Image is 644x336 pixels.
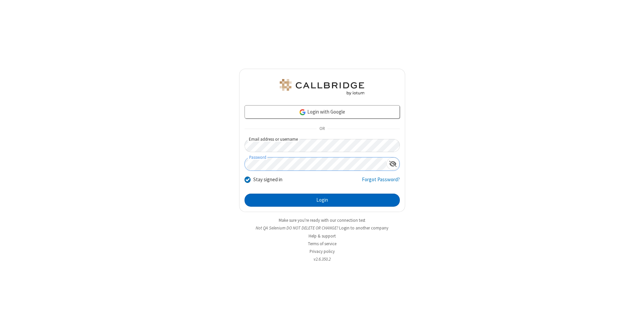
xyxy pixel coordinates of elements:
[308,241,336,247] a: Terms of service
[278,79,366,95] img: QA Selenium DO NOT DELETE OR CHANGE
[279,217,365,223] a: Make sure you're ready with our connection test
[299,109,306,116] img: google-icon.png
[317,124,327,134] span: OR
[310,249,335,254] a: Privacy policy
[339,225,388,231] button: Login to another company
[362,176,400,189] a: Forgot Password?
[245,157,386,171] input: Password
[245,194,400,207] button: Login
[386,157,399,170] div: Show password
[245,105,400,119] a: Login with Google
[253,176,282,184] label: Stay signed in
[245,139,400,152] input: Email address or username
[239,225,405,231] li: Not QA Selenium DO NOT DELETE OR CHANGE?
[309,233,336,239] a: Help & support
[239,256,405,262] li: v2.6.350.2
